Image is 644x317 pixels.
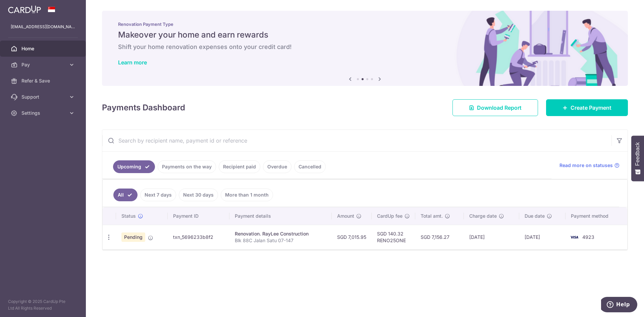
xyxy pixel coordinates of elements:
img: Bank Card [568,233,581,241]
span: Home [21,45,66,52]
th: Payment ID [168,207,229,225]
span: Feedback [635,142,641,166]
a: Create Payment [546,99,628,116]
td: SGD 7,156.27 [415,225,464,249]
span: Pending [121,232,145,242]
a: Learn more [118,59,147,66]
span: Charge date [469,213,497,219]
div: Renovation. RayLee Construction [235,230,326,237]
td: txn_5696233b8f2 [168,225,229,249]
span: Read more on statuses [559,162,613,169]
span: Create Payment [571,104,611,112]
a: More than 1 month [221,189,273,201]
h5: Makeover your home and earn rewards [118,30,612,40]
a: Recipient paid [219,160,260,173]
img: CardUp [8,5,41,13]
span: 4923 [582,234,594,240]
p: Renovation Payment Type [118,21,612,27]
span: Download Report [477,104,522,112]
td: [DATE] [519,225,566,249]
th: Payment method [566,207,627,225]
a: Next 30 days [179,189,218,201]
a: Payments on the way [158,160,216,173]
img: Renovation banner [102,11,628,86]
a: Download Report [452,99,538,116]
p: Blk 88C Jalan Satu 07-147 [235,237,326,244]
a: Overdue [263,160,291,173]
span: Support [21,94,66,100]
a: Next 7 days [140,189,176,201]
button: Feedback - Show survey [631,136,644,181]
a: All [113,189,138,201]
th: Payment details [229,207,332,225]
a: Upcoming [113,160,155,173]
h6: Shift your home renovation expenses onto your credit card! [118,43,612,51]
span: Status [121,213,136,219]
td: SGD 140.32 RENO25ONE [372,225,415,249]
a: Cancelled [294,160,326,173]
span: Refer & Save [21,77,66,84]
h4: Payments Dashboard [102,102,185,114]
td: SGD 7,015.95 [332,225,372,249]
span: Amount [337,213,354,219]
a: Read more on statuses [559,162,620,169]
input: Search by recipient name, payment id or reference [102,130,611,151]
p: [EMAIL_ADDRESS][DOMAIN_NAME] [11,23,75,30]
td: [DATE] [464,225,519,249]
span: Settings [21,110,66,116]
span: Total amt. [421,213,443,219]
iframe: Opens a widget where you can find more information [601,297,637,314]
span: Pay [21,61,66,68]
span: CardUp fee [377,213,402,219]
span: Due date [525,213,545,219]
